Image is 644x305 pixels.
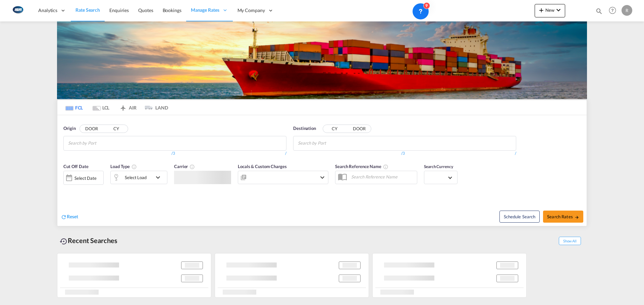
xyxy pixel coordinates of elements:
[57,21,587,99] img: LCL+%26+FCL+BACKGROUND.png
[163,7,181,13] span: Bookings
[10,3,25,18] img: 1aa151c0c08011ec8d6f413816f9a227.png
[554,6,562,14] md-icon: icon-chevron-down
[80,125,103,133] button: DOOR
[68,138,132,149] input: Search by Port
[323,125,346,133] button: CY
[348,172,417,182] input: Search Reference Name
[57,115,587,226] div: OriginDOOR CY Chips container. Enter the text area, then type text, and press enter to add a chip...
[428,173,454,182] md-select: Select Currency
[67,214,78,219] span: Reset
[131,164,137,169] md-icon: icon-information-outline
[119,104,127,109] md-icon: icon-airplane
[575,215,579,220] md-icon: icon-arrow-right
[595,7,603,17] div: icon-magnify
[60,237,68,245] md-icon: icon-backup-restore
[347,125,371,133] button: DOOR
[75,7,100,13] span: Rate Search
[110,164,137,169] span: Load Type
[607,5,618,16] span: Help
[383,164,388,169] md-icon: Your search will be saved by the below given name
[238,164,287,169] span: Locals & Custom Charges
[63,164,89,169] span: Cut Off Date
[38,7,57,14] span: Analytics
[537,7,562,13] span: New
[175,151,287,156] div: /
[63,184,68,193] md-datepicker: Select
[237,7,265,14] span: My Company
[141,100,168,115] md-tab-item: LAND
[622,5,632,16] div: R
[114,100,141,115] md-tab-item: AIR
[125,173,147,182] div: Select Load
[110,171,167,184] div: Select Loadicon-chevron-down
[88,100,114,115] md-tab-item: LCL
[537,6,545,14] md-icon: icon-plus 400-fg
[61,213,78,221] div: icon-refreshReset
[174,164,195,169] span: Carrier
[293,125,316,132] span: Destination
[424,164,453,169] span: Search Currency
[104,125,128,133] button: CY
[595,7,603,15] md-icon: icon-magnify
[63,171,104,185] div: Select Date
[297,136,364,149] md-chips-wrap: Chips container. Enter the text area, then type text, and press enter to add a chip.
[547,214,579,219] span: Search Rates
[57,233,120,248] div: Recent Searches
[154,173,165,181] md-icon: icon-chevron-down
[543,211,583,223] button: Search Ratesicon-arrow-right
[335,164,388,169] span: Search Reference Name
[61,214,67,220] md-icon: icon-refresh
[63,151,175,156] div: /3
[607,5,622,17] div: Help
[190,164,195,169] md-icon: The selected Trucker/Carrierwill be displayed in the rate results If the rates are from another f...
[298,138,362,149] input: Search by Port
[405,151,517,156] div: /
[138,7,153,13] span: Quotes
[293,151,405,156] div: /3
[559,237,581,245] span: Show All
[191,7,219,13] span: Manage Rates
[61,100,168,115] md-pagination-wrapper: Use the left and right arrow keys to navigate between tabs
[109,7,129,13] span: Enquiries
[318,173,326,181] md-icon: icon-chevron-down
[67,136,135,149] md-chips-wrap: Chips container. Enter the text area, then type text, and press enter to add a chip.
[74,175,97,181] div: Select Date
[63,125,75,132] span: Origin
[535,4,565,17] button: icon-plus 400-fgNewicon-chevron-down
[238,171,328,184] div: icon-chevron-down
[499,211,540,223] button: Note: By default Schedule search will only considerorigin ports, destination ports and cut off da...
[61,100,88,115] md-tab-item: FCL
